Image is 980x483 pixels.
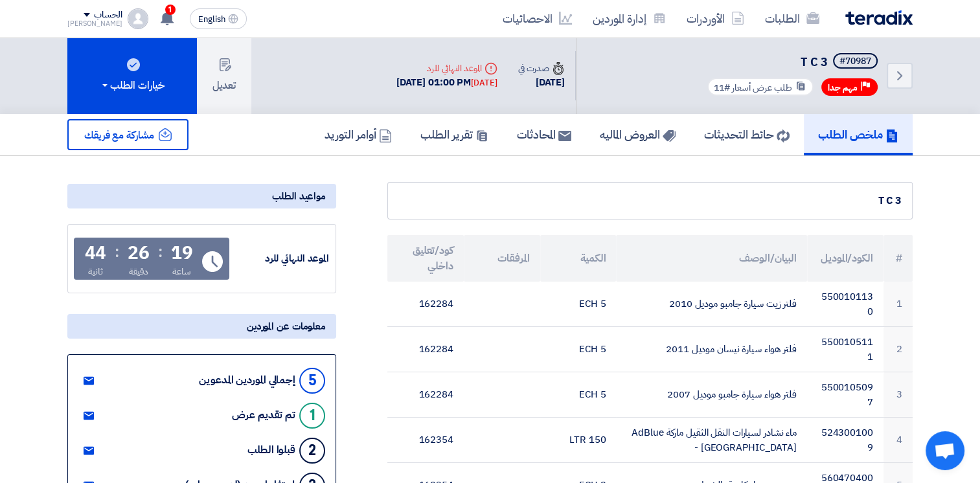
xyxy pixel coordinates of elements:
div: قبلوا الطلب [247,444,295,456]
td: 5500105097 [807,372,883,418]
td: 3 [883,372,913,418]
img: profile_test.png [128,8,148,29]
th: الكود/الموديل [807,235,883,282]
th: البيان/الوصف [616,235,806,282]
td: ماء نشادر لسيارات النقل الثقيل ماركة AdBlue - [GEOGRAPHIC_DATA] [616,418,806,463]
a: Open chat [926,431,964,470]
span: English [198,15,225,24]
td: 5500105111 [807,327,883,372]
div: الموعد النهائي للرد [396,62,497,75]
div: مواعيد الطلب [67,184,336,208]
div: 26 [128,244,150,262]
div: 19 [171,244,193,262]
div: [DATE] [471,76,497,89]
a: العروض الماليه [586,114,690,155]
span: T C 3 [801,53,828,71]
button: تعديل [197,38,251,114]
h5: T C 3 [705,53,880,71]
td: 162284 [387,372,464,418]
div: #70987 [839,57,871,66]
td: 5500101130 [807,282,883,327]
td: 4 [883,418,913,463]
h5: حائط التحديثات [704,127,790,142]
span: 1 [165,5,176,15]
div: الموعد النهائي للرد [232,251,329,266]
th: المرفقات [464,235,540,282]
span: مهم جدا [828,82,858,94]
td: 5 ECH [540,282,617,327]
div: ثانية [88,265,103,278]
img: Teradix logo [845,10,913,25]
a: أوامر التوريد [310,114,406,155]
a: تقرير الطلب [406,114,503,155]
td: 150 LTR [540,418,617,463]
td: 162284 [387,327,464,372]
div: إجمالي الموردين المدعوين [199,374,295,387]
td: فلتر هواء سيارة جامبو موديل 2007 [616,372,806,418]
span: مشاركة مع فريقك [84,128,154,143]
div: T C 3 [398,193,902,208]
a: المحادثات [503,114,586,155]
button: English [190,8,247,29]
td: فلتر هواء سيارة نيسان موديل 2011 [616,327,806,372]
td: 1 [883,282,913,327]
a: الطلبات [755,3,830,34]
a: إدارة الموردين [582,3,676,34]
div: تم تقديم عرض [232,409,295,421]
td: 2 [883,327,913,372]
div: [DATE] [518,75,565,90]
div: : [115,240,119,264]
div: 1 [299,403,325,429]
span: طلب عرض أسعار [732,81,792,95]
th: الكمية [540,235,617,282]
div: خيارات الطلب [100,78,165,93]
h5: العروض الماليه [600,127,676,142]
h5: ملخص الطلب [818,127,898,142]
h5: المحادثات [517,127,571,142]
div: 2 [299,438,325,464]
td: 162354 [387,418,464,463]
td: فلتر زيت سيارة جامبو موديل 2010 [616,282,806,327]
div: ساعة [172,265,191,278]
h5: تقرير الطلب [420,127,488,142]
a: ملخص الطلب [804,114,913,155]
button: خيارات الطلب [67,38,197,114]
div: [DATE] 01:00 PM [396,75,497,90]
div: الحساب [94,10,122,21]
h5: أوامر التوريد [325,127,392,142]
a: الاحصائيات [492,3,582,34]
td: 162284 [387,282,464,327]
div: : [158,240,163,264]
td: 5 ECH [540,372,617,418]
div: 44 [85,244,107,262]
span: #11 [714,81,730,95]
a: حائط التحديثات [690,114,804,155]
th: # [883,235,913,282]
a: الأوردرات [676,3,755,34]
th: كود/تعليق داخلي [387,235,464,282]
div: [PERSON_NAME] [67,20,122,27]
td: 5 ECH [540,327,617,372]
td: 5243001009 [807,418,883,463]
div: صدرت في [518,62,565,75]
div: دقيقة [129,265,149,278]
div: معلومات عن الموردين [67,314,336,339]
div: 5 [299,368,325,394]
